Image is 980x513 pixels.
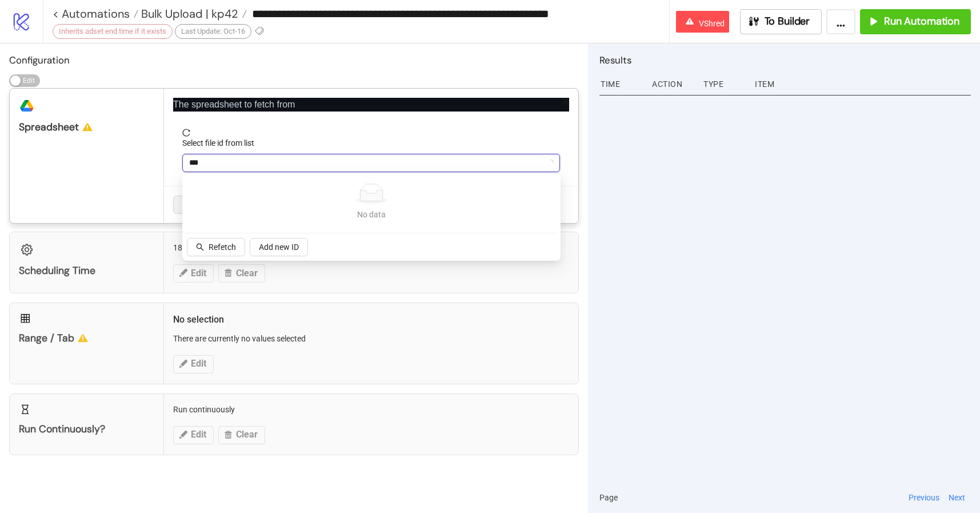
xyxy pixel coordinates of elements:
[754,73,971,95] div: Item
[53,8,138,19] a: < Automations
[19,121,154,134] div: Spreadsheet
[699,19,725,28] span: VShred
[702,73,746,95] div: Type
[138,8,247,19] a: Bulk Upload | kp42
[599,491,618,504] span: Page
[884,15,959,28] span: Run Automation
[196,208,547,221] div: No data
[546,158,554,167] span: loading
[9,53,579,67] h2: Configuration
[187,238,245,256] button: Refetch
[562,97,570,105] span: close
[651,73,694,95] div: Action
[599,73,643,95] div: Time
[945,491,969,504] button: Next
[182,129,560,137] span: reload
[138,6,238,21] span: Bulk Upload | kp42
[740,9,822,34] button: To Builder
[196,243,204,251] span: search
[826,9,855,34] button: ...
[173,196,215,214] button: Cancel
[209,242,236,252] span: Refetch
[599,53,971,67] h2: Results
[53,24,173,39] div: Inherits adset end time if it exists
[259,242,299,252] span: Add new ID
[189,154,543,172] input: Select file id from list
[905,491,943,504] button: Previous
[173,98,569,112] p: The spreadsheet to fetch from
[182,137,262,149] label: Select file id from list
[175,24,251,39] div: Last Update: Oct-16
[860,9,971,34] button: Run Automation
[250,238,308,256] button: Add new ID
[765,15,810,28] span: To Builder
